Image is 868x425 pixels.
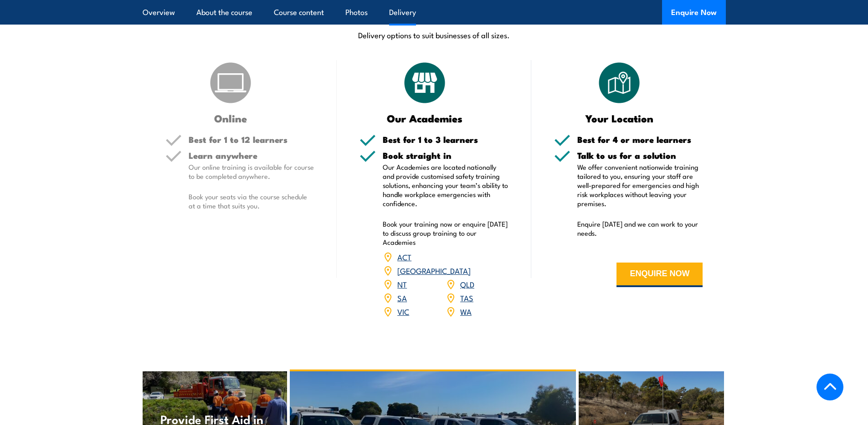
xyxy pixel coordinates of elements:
p: We offer convenient nationwide training tailored to you, ensuring your staff are well-prepared fo... [577,162,703,208]
h5: Talk to us for a solution [577,151,703,160]
a: [GEOGRAPHIC_DATA] [397,265,471,276]
a: SA [397,292,407,303]
p: Delivery options to suit businesses of all sizes. [143,30,726,40]
a: ACT [397,251,411,262]
p: Our Academies are located nationally and provide customised safety training solutions, enhancing ... [383,162,508,208]
button: ENQUIRE NOW [616,263,703,287]
p: Book your seats via the course schedule at a time that suits you. [189,192,314,210]
h5: Book straight in [383,151,508,160]
a: WA [460,306,472,317]
h3: Our Academies [360,113,490,123]
p: Our online training is available for course to be completed anywhere. [189,162,314,181]
h3: Your Location [554,113,685,123]
a: QLD [460,278,474,289]
a: VIC [397,306,409,317]
h3: Online [165,113,296,123]
h5: Learn anywhere [189,151,314,160]
h5: Best for 1 to 3 learners [383,135,508,144]
a: TAS [460,292,473,303]
p: Enquire [DATE] and we can work to your needs. [577,219,703,238]
h5: Best for 4 or more learners [577,135,703,144]
h5: Best for 1 to 12 learners [189,135,314,144]
a: NT [397,278,407,289]
p: Book your training now or enquire [DATE] to discuss group training to our Academies [383,219,508,247]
